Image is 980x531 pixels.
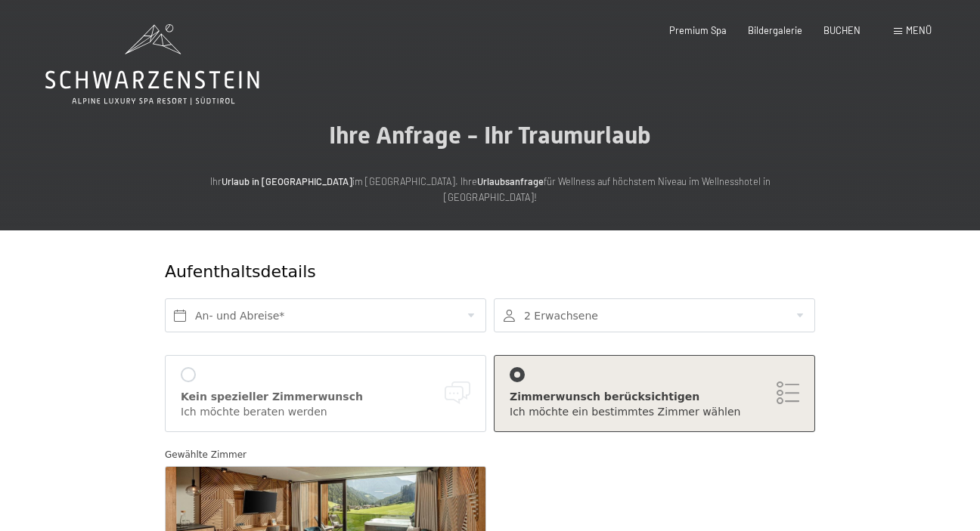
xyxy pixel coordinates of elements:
[906,24,932,36] span: Menü
[181,405,470,420] div: Ich möchte beraten werden
[748,24,802,36] a: Bildergalerie
[165,261,706,284] div: Aufenthaltsdetails
[669,24,727,36] a: Premium Spa
[181,390,470,405] div: Kein spezieller Zimmerwunsch
[188,174,792,205] p: Ihr im [GEOGRAPHIC_DATA]. Ihre für Wellness auf höchstem Niveau im Wellnesshotel in [GEOGRAPHIC_D...
[222,175,352,187] strong: Urlaub in [GEOGRAPHIC_DATA]
[477,175,544,187] strong: Urlaubsanfrage
[165,447,815,462] div: Gewählte Zimmer
[510,390,799,405] div: Zimmerwunsch berücksichtigen
[329,121,651,150] span: Ihre Anfrage - Ihr Traumurlaub
[823,24,861,36] a: BUCHEN
[510,405,799,420] div: Ich möchte ein bestimmtes Zimmer wählen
